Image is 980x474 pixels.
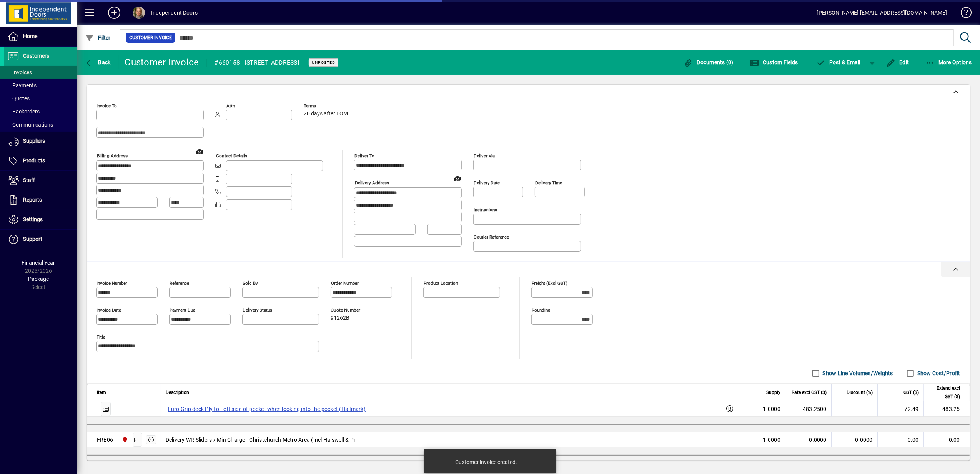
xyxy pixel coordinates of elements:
span: Quotes [8,95,30,102]
button: Filter [83,31,113,45]
span: 20 days after EOM [304,111,348,117]
span: Settings [23,216,43,222]
span: Products [23,157,45,164]
div: 0.0000 [790,436,827,444]
a: Suppliers [4,132,77,151]
a: Communications [4,118,77,131]
a: Staff [4,171,77,190]
div: [PERSON_NAME] [EMAIL_ADDRESS][DOMAIN_NAME] [817,7,947,19]
span: Rate excl GST ($) [792,388,827,397]
button: More Options [923,55,974,69]
span: Christchurch [120,436,129,444]
td: 0.0000 [831,432,877,447]
span: P [829,59,833,65]
div: 483.2500 [790,405,827,413]
app-page-header-button: Back [77,55,119,69]
mat-label: Instructions [474,207,497,212]
span: 91262B [331,315,349,321]
mat-label: Delivery time [535,180,562,185]
span: Customers [23,53,49,59]
mat-label: Deliver via [474,153,495,159]
div: Customer Invoice [125,56,199,68]
mat-label: Payment due [170,307,195,313]
button: Back [83,55,113,69]
span: Supply [766,388,780,397]
span: Invoices [8,69,32,75]
span: ost & Email [816,59,861,65]
mat-label: Attn [226,103,235,108]
mat-label: Delivery date [474,180,500,185]
mat-label: Product location [424,280,458,286]
mat-label: Invoice date [97,307,121,313]
span: Financial Year [22,260,55,266]
mat-label: Courier Reference [474,234,509,240]
span: Package [28,276,49,282]
button: Custom Fields [748,55,800,69]
div: FRE06 [97,436,113,444]
mat-label: Order number [331,280,359,286]
a: Payments [4,79,77,92]
mat-label: Sold by [243,280,258,286]
button: Edit [884,55,911,69]
span: More Options [925,59,972,65]
div: Independent Doors [151,7,198,19]
mat-label: Invoice number [97,280,127,286]
button: Add [102,6,126,20]
span: 1.0000 [763,405,781,413]
mat-label: Rounding [532,307,550,313]
td: 0.00 [923,432,970,447]
span: Item [97,388,106,397]
a: Settings [4,210,77,229]
label: Show Line Volumes/Weights [821,369,893,377]
mat-label: Invoice To [97,103,117,108]
mat-label: Freight (excl GST) [532,280,567,286]
mat-label: Delivery status [243,307,272,313]
a: View on map [193,145,206,157]
span: Delivery WR Sliders / Min Charge - Christchurch Metro Area (Incl Halswell & Pr [166,436,356,444]
label: Show Cost/Profit [916,369,960,377]
span: Documents (0) [684,59,734,65]
span: Custom Fields [750,59,798,65]
span: Backorders [8,108,40,115]
td: 72.49 [877,401,923,417]
span: Quote number [331,308,377,313]
button: Documents (0) [682,55,735,69]
span: Discount (%) [847,388,873,397]
span: Terms [304,103,350,108]
mat-label: Title [97,334,105,340]
a: Products [4,151,77,170]
a: Quotes [4,92,77,105]
a: Invoices [4,66,77,79]
a: Support [4,230,77,249]
span: Edit [886,59,909,65]
span: Back [85,59,111,65]
span: Unposted [312,60,335,65]
span: Suppliers [23,138,45,144]
span: Reports [23,197,42,203]
button: Post & Email [812,55,865,69]
a: Backorders [4,105,77,118]
span: Staff [23,177,35,183]
span: Communications [8,122,53,128]
span: Payments [8,82,37,88]
label: Euro Grip deck Ply to Left side of pocket when looking into the pocket (Hallmark) [166,404,368,414]
div: Customer invoice created. [455,458,517,466]
span: Filter [85,35,111,41]
span: Extend excl GST ($) [928,384,960,401]
td: 0.00 [877,432,923,447]
button: Profile [126,6,151,20]
td: 483.25 [923,401,970,417]
span: Home [23,33,37,39]
mat-label: Reference [170,280,189,286]
a: Home [4,27,77,46]
span: Customer Invoice [129,34,172,42]
a: Knowledge Base [955,2,970,27]
span: Description [166,388,189,397]
div: #660158 - [STREET_ADDRESS] [215,57,299,69]
a: View on map [451,172,464,184]
mat-label: Deliver To [354,153,374,159]
span: GST ($) [903,388,919,397]
a: Reports [4,190,77,210]
span: Support [23,236,42,242]
span: 1.0000 [763,436,781,444]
